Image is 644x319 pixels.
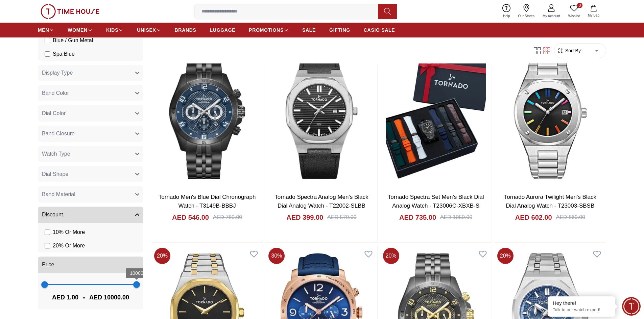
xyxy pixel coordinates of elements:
a: MEN [38,24,54,36]
a: Help [499,3,514,20]
a: SALE [302,24,316,36]
button: Watch Type [38,146,143,162]
span: PROMOTIONS [249,27,284,33]
h4: AED 546.00 [172,213,209,222]
span: Price [42,261,54,269]
button: Price [38,257,143,273]
input: 10% Or More [45,230,50,235]
span: Dial Shape [42,170,68,178]
span: Band Color [42,89,69,97]
span: My Bag [585,13,602,18]
span: AED 10000.00 [89,293,129,302]
input: Blue / Gun Metal [45,38,50,43]
span: Watch Type [42,150,70,158]
span: BRANDS [175,27,196,33]
span: Wishlist [566,14,582,19]
button: Dial Shape [38,166,143,182]
span: 20 % [497,248,514,264]
div: AED 780.00 [213,213,242,221]
button: Display Type [38,65,143,81]
div: AED 1050.00 [440,213,472,221]
span: Band Material [42,190,75,198]
a: LUGGAGE [210,24,236,36]
img: Tornado Spectra Analog Men's Black Dial Analog Watch - T22002-SLBB [266,42,377,187]
span: Discount [42,211,63,219]
span: Spa Blue [53,50,75,58]
a: BRANDS [175,24,196,36]
span: GIFTING [329,27,350,33]
span: LUGGAGE [210,27,236,33]
button: My Bag [584,3,603,19]
button: Band Material [38,186,143,203]
img: Tornado Aurora Twilight Men's Black Dial Analog Watch - T23003-SBSB [495,42,606,187]
a: KIDS [106,24,123,36]
span: Band Closure [42,130,75,138]
span: UNISEX [137,27,156,33]
span: Sort By: [564,47,582,54]
div: Hey there! [553,300,610,307]
a: WOMEN [68,24,93,36]
span: KIDS [106,27,118,33]
span: SALE [302,27,316,33]
img: Tornado Men's Blue Dial Chronograph Watch - T3149B-BBBJ [151,42,263,187]
span: Our Stores [516,14,537,19]
button: Band Closure [38,126,143,142]
span: 20 % [154,248,170,264]
a: 0Wishlist [564,3,584,20]
span: 0 [577,3,582,8]
span: Blue / Gun Metal [53,36,93,45]
div: Chat Widget [622,297,641,316]
button: Band Color [38,85,143,101]
img: ... [41,4,99,19]
div: AED 860.00 [556,213,585,221]
span: 10000 [130,270,143,276]
button: Dial Color [38,105,143,122]
p: Talk to our watch expert! [553,307,610,313]
a: GIFTING [329,24,350,36]
span: My Account [540,14,563,19]
span: Display Type [42,69,73,77]
div: AED 570.00 [327,213,356,221]
h4: AED 399.00 [286,213,323,222]
a: Tornado Spectra Analog Men's Black Dial Analog Watch - T22002-SLBB [275,194,368,209]
span: 30 % [268,248,285,264]
span: Dial Color [42,109,66,117]
img: Tornado Spectra Set Men's Black Dial Analog Watch - T23006C-XBXB-S [380,42,492,187]
a: Tornado Men's Blue Dial Chronograph Watch - T3149B-BBBJ [159,194,256,209]
input: 20% Or More [45,243,50,248]
h4: AED 735.00 [399,213,436,222]
span: WOMEN [68,27,88,33]
a: Tornado Aurora Twilight Men's Black Dial Analog Watch - T23003-SBSB [504,194,596,209]
span: CASIO SALE [364,27,395,33]
span: 20 % Or More [53,242,85,250]
span: Help [500,14,513,19]
span: 20 % [383,248,399,264]
a: PROMOTIONS [249,24,289,36]
a: Our Stores [514,3,539,20]
span: MEN [38,27,49,33]
input: Spa Blue [45,51,50,57]
a: UNISEX [137,24,161,36]
h4: AED 602.00 [515,213,552,222]
span: AED 1.00 [52,293,78,302]
button: Discount [38,207,143,223]
a: Tornado Spectra Set Men's Black Dial Analog Watch - T23006C-XBXB-S [388,194,484,209]
span: 10 % Or More [53,228,85,236]
a: CASIO SALE [364,24,395,36]
button: Sort By: [557,47,582,54]
span: - [78,292,89,303]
